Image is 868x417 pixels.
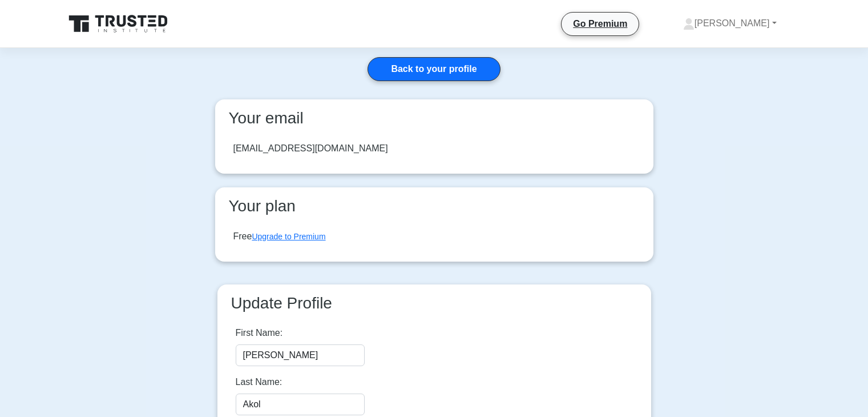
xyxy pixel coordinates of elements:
[224,197,644,216] h3: Your plan
[233,230,326,243] div: Free
[566,17,634,31] a: Go Premium
[224,109,644,128] h3: Your email
[236,375,282,389] label: Last Name:
[236,326,283,340] label: First Name:
[233,142,388,155] div: [EMAIL_ADDRESS][DOMAIN_NAME]
[368,57,500,81] a: Back to your profile
[656,12,804,35] a: [PERSON_NAME]
[252,232,325,241] a: Upgrade to Premium
[227,294,642,313] h3: Update Profile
